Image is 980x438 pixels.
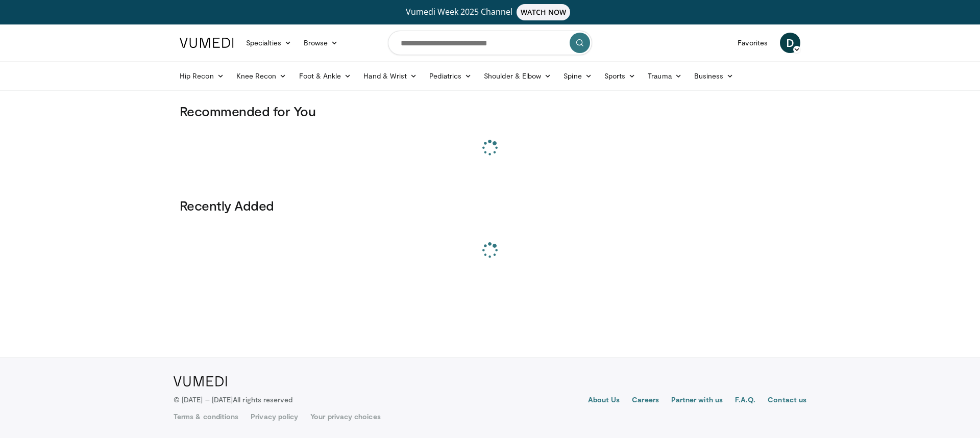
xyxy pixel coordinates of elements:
a: Knee Recon [230,66,293,86]
a: Careers [632,395,659,407]
a: D [780,33,800,53]
a: Hip Recon [174,66,230,86]
input: Search topics, interventions [388,31,592,55]
a: Privacy policy [251,411,298,422]
a: Vumedi Week 2025 ChannelWATCH NOW [181,4,799,20]
span: All rights reserved [233,395,292,404]
a: Contact us [768,395,806,407]
h3: Recently Added [180,197,800,214]
a: Hand & Wrist [357,66,423,86]
a: Spine [557,66,598,86]
a: Sports [598,66,642,86]
img: VuMedi Logo [180,38,234,48]
img: VuMedi Logo [174,376,227,387]
a: About Us [588,395,620,407]
span: WATCH NOW [517,4,571,20]
a: Terms & conditions [174,411,238,422]
a: Foot & Ankle [293,66,358,86]
a: Partner with us [671,395,723,407]
a: Browse [298,33,345,53]
a: Favorites [731,33,774,53]
a: Shoulder & Elbow [478,66,557,86]
a: Business [688,66,740,86]
a: Pediatrics [423,66,478,86]
h3: Recommended for You [180,103,800,119]
a: Specialties [240,33,298,53]
a: F.A.Q. [735,395,755,407]
p: © [DATE] – [DATE] [174,395,293,405]
a: Your privacy choices [310,411,380,422]
a: Trauma [642,66,688,86]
